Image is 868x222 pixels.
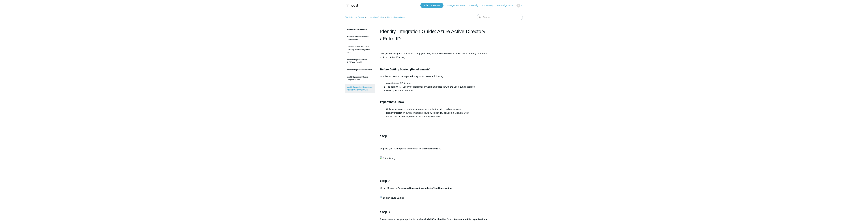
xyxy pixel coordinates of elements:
h2: Step 1 [380,133,488,144]
a: Identity Integration Guide: Duo [345,67,375,73]
a: Integration Guides [367,16,384,18]
p: This guide it designed to help you setup your Todyl integration with Microsoft Entra ID, formerly... [380,52,488,59]
li: The field: UPN (UserPrincipleName) or Username filled in with the users Email address [386,85,488,89]
li: Only users, groups, and phone numbers can be imported and not devices. [386,107,488,111]
h3: Before Getting Started (Requirements) [380,67,488,72]
li: Identity Integrations [384,16,405,18]
a: Knowledge Base [497,4,516,7]
p: In order for users to be imported, they must have the following: [380,75,488,78]
a: Remove Authentication When Disconnecting [345,34,375,42]
a: Identity Integration Guide: Google Services [345,74,375,83]
img: Entra ID.png [380,156,395,160]
a: University [469,4,481,7]
input: Search [477,14,523,20]
strong: Todyl SGN Identity [425,218,445,220]
a: Identity Integration Guide: [PERSON_NAME] [345,57,375,65]
li: A valid Azure AD license [386,81,488,85]
a: Submit a Request [420,3,443,8]
p: Log into your Azure portal and search for [380,147,488,154]
strong: Microsoft Entra ID [421,147,441,150]
img: Todyl Support Center Help Center home page [345,3,358,8]
a: Todyl Support Center [345,16,364,18]
a: Identity Integrations [387,16,404,18]
span: Articles in this section [345,28,367,31]
li: Todyl Support Center [345,16,365,18]
h3: Important to know [380,95,488,104]
li: Azure Gov Cloud integration is not currently supported [386,115,488,118]
a: Community [482,4,496,7]
a: DUO MFA with Azure Active Directory "Invalid Integration" error [345,44,375,55]
img: identity-azure-02.png [380,196,404,200]
li: User Type: set to Member [386,89,488,92]
li: Identity Integration synchronization occurs twice per day at Noon & Midnight UTC. [386,111,488,115]
a: Identity Integration Guide: Azure Active Directory / Entra ID [345,84,375,93]
a: Management Portal [447,4,468,7]
strong: New Registration [433,187,452,189]
h2: Step 3 [380,209,488,215]
p: Under Manage > Select and click [380,186,488,194]
h2: Step 2 [380,178,488,183]
li: Integration Guides [365,16,384,18]
strong: App Registrations [404,187,424,189]
h1: Identity Integration Guide: Azure Active Directory / Entra ID [380,28,488,42]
